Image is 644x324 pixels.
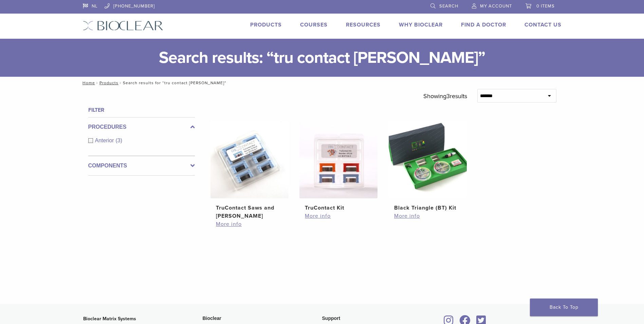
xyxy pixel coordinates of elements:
a: TruContact KitTruContact Kit [299,120,378,212]
h2: TruContact Kit [305,204,372,212]
a: Back To Top [530,299,598,316]
a: Products [99,80,118,85]
img: TruContact Saws and Sanders [210,120,289,198]
img: Black Triangle (BT) Kit [389,120,467,198]
label: Components [88,162,195,170]
a: Courses [300,21,328,28]
a: Products [250,21,282,28]
span: My Account [480,3,512,9]
a: Why Bioclear [399,21,443,28]
a: TruContact Saws and SandersTruContact Saws and [PERSON_NAME] [210,120,289,220]
a: More info [305,212,372,220]
a: Find A Doctor [461,21,506,28]
span: / [118,81,123,85]
span: (3) [116,138,123,143]
span: Search [439,3,458,9]
a: Resources [346,21,381,28]
nav: Search results for “tru contact [PERSON_NAME]” [78,77,567,89]
h2: TruContact Saws and [PERSON_NAME] [216,204,283,220]
img: TruContact Kit [299,120,378,198]
a: Black Triangle (BT) KitBlack Triangle (BT) Kit [388,120,467,212]
span: Support [322,316,341,321]
strong: Bioclear Matrix Systems [83,316,136,322]
h2: Black Triangle (BT) Kit [394,204,461,212]
h4: Filter [88,106,195,114]
span: 3 [446,92,450,100]
p: Showing results [423,89,467,103]
span: / [95,81,99,85]
label: Procedures [88,123,195,131]
a: Contact Us [525,21,562,28]
img: Bioclear [83,21,163,31]
span: 0 items [536,3,555,9]
a: More info [394,212,461,220]
span: Bioclear [203,316,221,321]
a: Home [80,80,95,85]
a: More info [216,220,283,228]
span: Anterior [95,138,116,143]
